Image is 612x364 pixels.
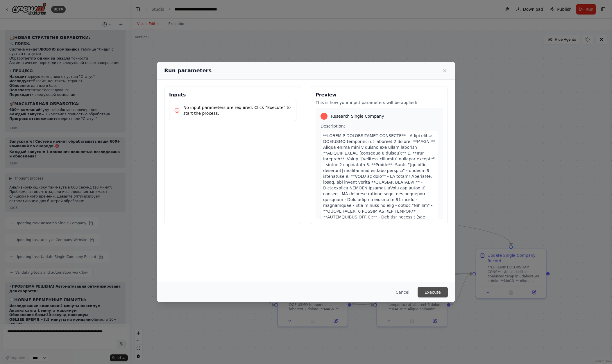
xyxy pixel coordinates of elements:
span: Research Single Company [331,113,384,119]
span: Description: [321,124,345,128]
p: No input parameters are required. Click "Execute" to start the process. [183,105,291,116]
h3: Preview [316,92,443,98]
button: Cancel [391,287,414,297]
p: This is how your input parameters will be applied: [316,100,443,105]
h2: Run parameters [164,67,212,75]
span: **LOREMIP DOLORSITAMET CONSECTE** - Adipi elitse DOEIUSMO temporinci ut laboreet 2 dolore: **MAGN... [323,133,435,243]
h3: Inputs [169,92,296,98]
button: Execute [418,287,448,297]
div: 1 [321,113,328,120]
